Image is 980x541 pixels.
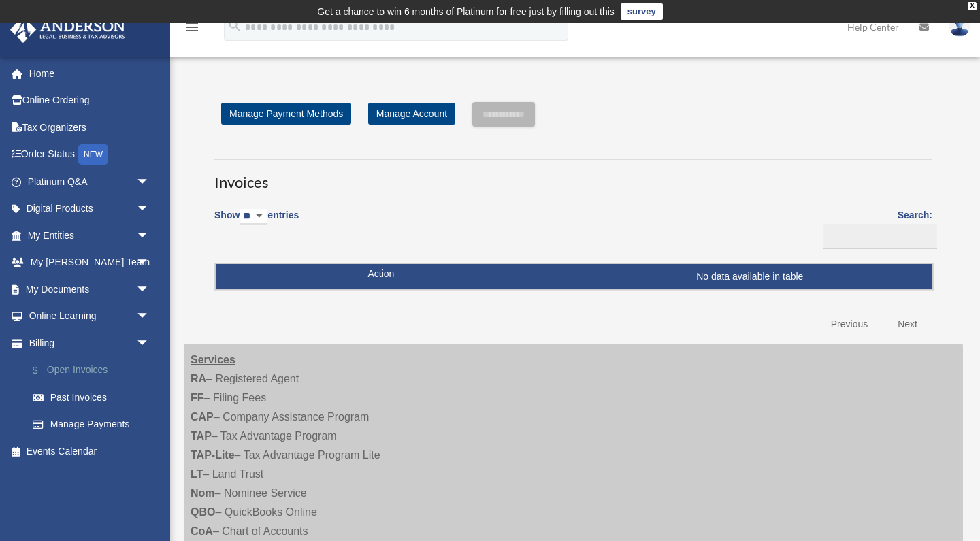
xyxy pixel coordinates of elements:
a: Tax Organizers [10,114,170,141]
span: $ [40,362,47,379]
a: My Documentsarrow_drop_down [10,276,170,303]
a: My Entitiesarrow_drop_down [10,222,170,249]
span: arrow_drop_down [136,195,163,223]
strong: RA [191,373,206,384]
a: menu [184,24,200,35]
a: Manage Payments [19,411,170,438]
a: Order StatusNEW [10,141,170,169]
span: arrow_drop_down [136,222,163,250]
strong: CoA [191,525,213,537]
input: Search: [823,224,937,250]
a: Home [10,60,170,87]
div: close [968,2,977,10]
a: Billingarrow_drop_down [10,329,170,357]
a: Platinum Q&Aarrow_drop_down [10,168,170,195]
i: search [227,18,242,33]
a: Next [887,310,928,338]
a: Online Learningarrow_drop_down [10,303,170,330]
strong: LT [191,468,203,480]
strong: TAP [191,430,212,442]
a: Events Calendar [10,438,170,465]
a: Manage Account [368,103,455,125]
span: arrow_drop_down [136,329,163,357]
h3: Invoices [214,159,932,193]
div: NEW [78,144,108,165]
strong: FF [191,392,204,404]
a: Manage Payment Methods [221,103,351,125]
a: survey [621,3,663,20]
select: Showentries [240,209,267,225]
strong: QBO [191,506,215,518]
span: arrow_drop_down [136,303,163,331]
span: arrow_drop_down [136,276,163,304]
div: Get a chance to win 6 months of Platinum for free just by filling out this [317,3,615,20]
label: Search: [819,207,932,249]
a: $Open Invoices [19,357,170,384]
a: Past Invoices [19,384,170,411]
strong: CAP [191,411,214,423]
label: Show entries [214,207,299,238]
a: Online Ordering [10,87,170,114]
span: arrow_drop_down [136,168,163,196]
span: arrow_drop_down [136,249,163,277]
img: Anderson Advisors Platinum Portal [6,16,129,43]
strong: Nom [191,487,215,499]
a: My [PERSON_NAME] Teamarrow_drop_down [10,249,170,276]
i: menu [184,19,200,35]
a: Previous [821,310,878,338]
td: No data available in table [216,264,932,290]
strong: TAP-Lite [191,449,235,461]
a: Digital Productsarrow_drop_down [10,195,170,223]
strong: Services [191,354,235,365]
img: User Pic [949,17,970,37]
